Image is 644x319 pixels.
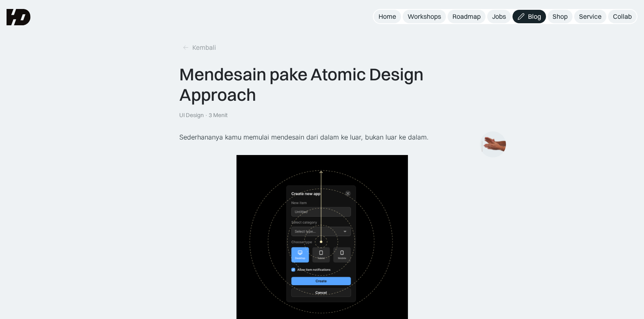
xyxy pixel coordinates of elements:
[179,64,465,105] div: Mendesain pake Atomic Design Approach
[492,12,506,21] div: Jobs
[448,10,486,23] a: Roadmap
[548,10,573,23] a: Shop
[179,41,219,54] a: Kembali
[452,12,481,21] div: Roadmap
[487,10,511,23] a: Jobs
[613,12,632,21] div: Collab
[513,10,546,23] a: Blog
[379,12,396,21] div: Home
[528,12,541,21] div: Blog
[608,10,637,23] a: Collab
[192,43,216,52] div: Kembali
[574,10,606,23] a: Service
[179,112,204,119] div: UI Design
[374,10,401,23] a: Home
[205,112,208,119] div: ·
[179,143,465,155] p: ‍
[553,12,568,21] div: Shop
[579,12,602,21] div: Service
[179,131,465,143] p: Sederhananya kamu memulai mendesain dari dalam ke luar, bukan luar ke dalam.
[403,10,446,23] a: Workshops
[209,112,227,119] div: 3 Menit
[408,12,441,21] div: Workshops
